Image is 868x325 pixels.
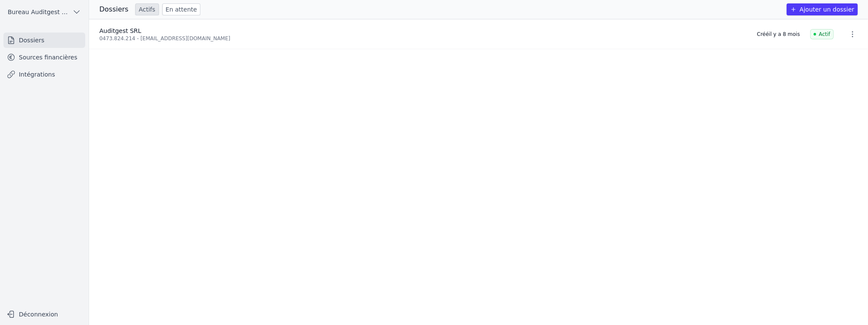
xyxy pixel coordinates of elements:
[3,307,85,321] button: Déconnexion
[3,50,85,65] a: Sources financières
[135,3,159,15] a: Actifs
[99,27,141,34] span: Auditgest SRL
[99,35,747,42] div: 0473.824.214 - [EMAIL_ADDRESS][DOMAIN_NAME]
[810,29,834,39] span: Actif
[99,4,128,15] h3: Dossiers
[3,32,85,48] a: Dossiers
[757,31,800,38] div: Créé il y a 8 mois
[3,5,85,19] button: Bureau Auditgest - [PERSON_NAME]
[162,3,200,15] a: En attente
[8,8,69,16] span: Bureau Auditgest - [PERSON_NAME]
[787,3,858,15] button: Ajouter un dossier
[3,67,85,82] a: Intégrations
